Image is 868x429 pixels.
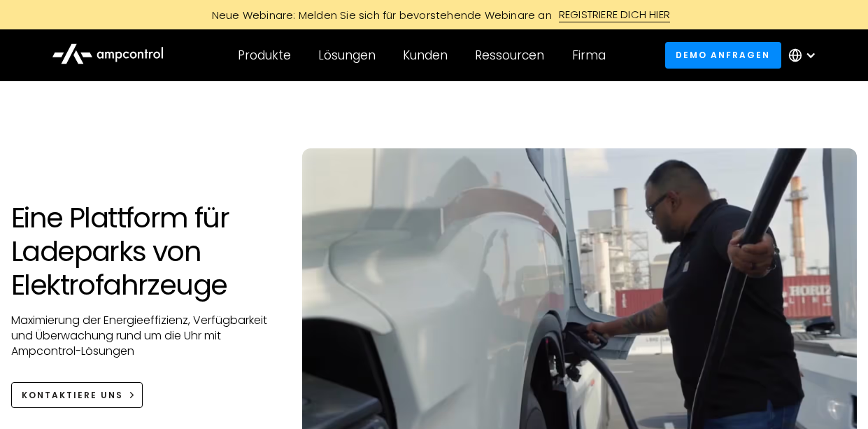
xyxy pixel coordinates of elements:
div: Ressourcen [475,48,544,63]
a: Demo anfragen [665,42,781,68]
a: Neue Webinare: Melden Sie sich für bevorstehende Webinare anREGISTRIERE DICH HIER [120,7,749,22]
div: Kunden [403,48,448,63]
div: REGISTRIERE DICH HIER [559,7,670,22]
div: Lösungen [318,48,376,63]
div: Neue Webinare: Melden Sie sich für bevorstehende Webinare an [198,8,559,22]
div: Produkte [238,48,291,63]
div: Firma [572,48,606,63]
p: Maximierung der Energieeffizienz, Verfügbarkeit und Überwachung rund um die Uhr mit Ampcontrol-Lö... [11,313,274,360]
h1: Eine Plattform für Ladeparks von Elektrofahrzeuge [11,201,274,302]
a: KONTAKTIERE UNS [11,382,143,408]
div: KONTAKTIERE UNS [22,389,123,402]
